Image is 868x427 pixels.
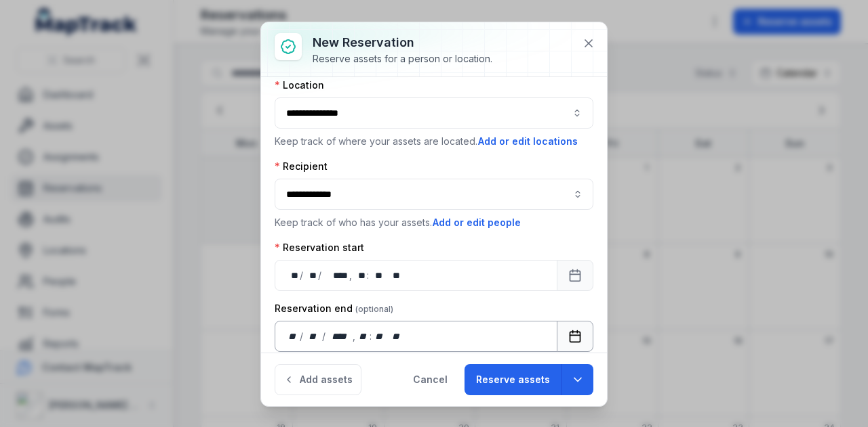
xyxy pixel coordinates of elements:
[327,330,352,343] div: year,
[313,52,492,66] div: Reserve assets for a person or location.
[304,330,323,343] div: month,
[286,330,300,343] div: day,
[304,269,318,282] div: month,
[275,78,324,92] label: Location
[389,330,404,343] div: am/pm,
[275,160,328,173] label: Recipient
[275,364,361,395] button: Add assets
[300,269,304,282] div: /
[370,330,373,343] div: :
[432,215,521,230] button: Add or edit people
[275,241,364,254] label: Reservation start
[286,269,300,282] div: day,
[401,364,459,395] button: Cancel
[300,330,304,343] div: /
[275,302,393,315] label: Reservation end
[557,321,593,352] button: Calendar
[477,134,578,149] button: Add or edit locations
[357,330,370,343] div: hour,
[318,269,323,282] div: /
[275,179,593,210] input: :r28m:-form-item-label
[313,33,492,52] h3: New reservation
[323,269,349,282] div: year,
[349,269,353,282] div: ,
[370,269,384,282] div: minute,
[322,330,327,343] div: /
[353,330,357,343] div: ,
[367,269,370,282] div: :
[465,364,561,395] button: Reserve assets
[275,215,593,230] p: Keep track of who has your assets.
[353,269,367,282] div: hour,
[275,134,593,149] p: Keep track of where your assets are located.
[373,330,387,343] div: minute,
[387,269,401,282] div: am/pm,
[557,260,593,291] button: Calendar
